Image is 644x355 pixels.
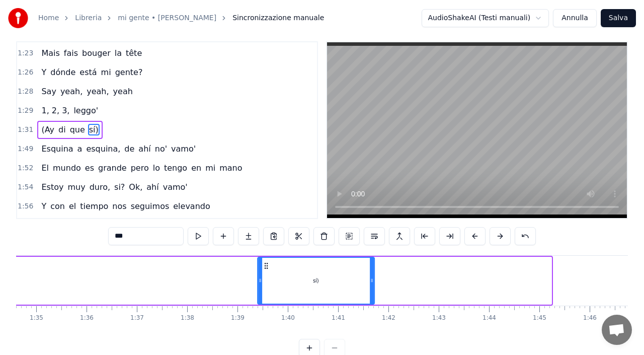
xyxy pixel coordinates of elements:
[130,314,144,322] div: 1:37
[40,162,50,174] span: El
[601,9,636,27] button: Salva
[63,47,79,59] span: fais
[125,47,143,59] span: tête
[137,143,151,155] span: ahí
[602,315,632,345] div: Aprire la chat
[18,201,33,211] span: 1:56
[583,314,597,322] div: 1:46
[118,13,216,23] a: mi gente • [PERSON_NAME]
[281,314,295,322] div: 1:40
[89,181,111,193] span: duro,
[232,13,324,23] span: Sincronizzazione manuale
[68,200,77,212] span: el
[59,86,84,97] span: yeah,
[154,143,168,155] span: no'
[76,143,84,155] span: a
[66,181,86,193] span: muy
[332,314,345,322] div: 1:41
[78,66,98,78] span: está
[18,67,33,78] span: 1:26
[18,125,33,135] span: 1:31
[30,314,43,322] div: 1:35
[84,162,95,174] span: es
[40,105,70,116] span: 1, 2, 3,
[18,163,33,173] span: 1:52
[18,87,33,97] span: 1:28
[533,314,546,322] div: 1:45
[172,200,211,212] span: elevando
[69,124,86,135] span: que
[163,162,188,174] span: tengo
[100,66,112,78] span: mi
[145,181,159,193] span: ahí
[190,162,202,174] span: en
[128,181,143,193] span: Ok,
[218,162,243,174] span: mano
[114,47,123,59] span: la
[432,314,446,322] div: 1:43
[123,143,135,155] span: de
[49,66,76,78] span: dónde
[40,181,64,193] span: Estoy
[38,13,324,23] nav: breadcrumb
[181,314,194,322] div: 1:38
[86,86,110,97] span: yeah,
[81,47,112,59] span: bouger
[40,124,55,135] span: (Ay
[85,143,121,155] span: esquina,
[313,277,319,285] div: sí)
[162,181,189,193] span: vamo'
[40,200,47,212] span: Y
[382,314,395,322] div: 1:42
[130,200,171,212] span: seguimos
[170,143,197,155] span: vamo'
[40,86,57,97] span: Say
[49,200,66,212] span: con
[8,8,28,28] img: youka
[88,124,100,135] span: sí)
[18,106,33,116] span: 1:29
[152,162,161,174] span: lo
[114,66,144,78] span: gente?
[18,48,33,58] span: 1:23
[40,66,47,78] span: Y
[130,162,150,174] span: pero
[111,200,127,212] span: nos
[112,86,134,97] span: yeah
[18,182,33,192] span: 1:54
[40,47,60,59] span: Mais
[18,144,33,154] span: 1:49
[80,314,94,322] div: 1:36
[75,13,102,23] a: Libreria
[38,13,59,23] a: Home
[231,314,245,322] div: 1:39
[97,162,128,174] span: grande
[482,314,496,322] div: 1:44
[113,181,126,193] span: si?
[553,9,597,27] button: Annulla
[79,200,109,212] span: tiempo
[57,124,67,135] span: di
[72,105,99,116] span: leggo'
[204,162,216,174] span: mi
[52,162,82,174] span: mundo
[40,143,74,155] span: Esquina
